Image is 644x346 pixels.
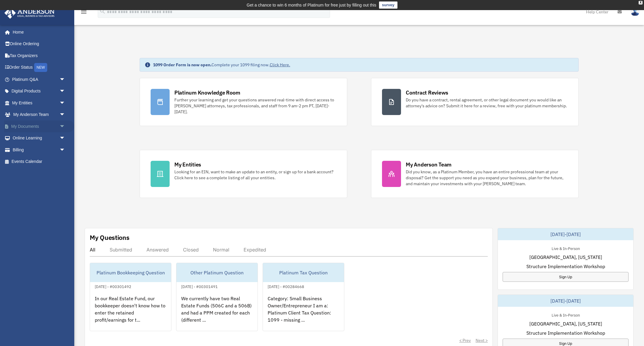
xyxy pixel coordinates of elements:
[34,63,47,72] div: NEW
[153,62,211,67] strong: 1099 Order Form is now open.
[80,10,87,15] a: menu
[379,1,397,9] a: survey
[263,283,309,289] div: [DATE] - #00284668
[529,320,602,327] span: [GEOGRAPHIC_DATA], [US_STATE]
[244,247,266,253] div: Expedited
[176,263,258,282] div: Other Platinum Question
[406,161,452,168] div: My Anderson Team
[59,132,71,144] span: arrow_drop_down
[174,97,336,115] div: Further your learning and get your questions answered real-time with direct access to [PERSON_NAM...
[263,263,344,331] a: Platinum Tax Question[DATE] - #00284668Category: Small Business Owner/Entrepreneur I am a: Platin...
[270,62,290,67] a: Click Here.
[59,85,71,97] span: arrow_drop_down
[498,295,633,307] div: [DATE]-[DATE]
[547,245,585,251] div: Live & In-Person
[59,109,71,121] span: arrow_drop_down
[140,150,347,198] a: My Entities Looking for an EIN, want to make an update to an entity, or sign up for a bank accoun...
[4,120,74,132] a: My Documentsarrow_drop_down
[59,144,71,156] span: arrow_drop_down
[4,85,74,97] a: Digital Productsarrow_drop_down
[631,7,640,16] img: User Pic
[498,228,633,240] div: [DATE]-[DATE]
[176,290,258,336] div: We currently have two Real Estate Funds (506C and a 506B) and had a PPM created for each (differe...
[4,97,74,109] a: My Entitiesarrow_drop_down
[3,7,56,19] img: Anderson Advisors Platinum Portal
[4,132,74,144] a: Online Learningarrow_drop_down
[4,156,74,168] a: Events Calendar
[153,62,290,68] div: Complete your 1099 filing now.
[526,263,605,270] span: Structure Implementation Workshop
[4,38,74,50] a: Online Ordering
[371,78,579,126] a: Contract Reviews Do you have a contract, rental agreement, or other legal document you would like...
[59,73,71,86] span: arrow_drop_down
[406,89,448,96] div: Contract Reviews
[406,97,568,109] div: Do you have a contract, rental agreement, or other legal document you would like an attorney's ad...
[174,161,201,168] div: My Entities
[90,283,136,289] div: [DATE] - #00301492
[146,247,169,253] div: Answered
[90,263,171,331] a: Platinum Bookkeeping Question[DATE] - #00301492In our Real Estate Fund, our bookkeeper doesn't kn...
[4,73,74,85] a: Platinum Q&Aarrow_drop_down
[639,1,643,4] div: close
[183,247,199,253] div: Closed
[4,26,71,38] a: Home
[90,233,130,242] div: My Questions
[213,247,229,253] div: Normal
[4,50,74,62] a: Tax Organizers
[526,329,605,336] span: Structure Implementation Workshop
[4,62,74,74] a: Order StatusNEW
[176,263,258,331] a: Other Platinum Question[DATE] - #00301491We currently have two Real Estate Funds (506C and a 506B...
[4,144,74,156] a: Billingarrow_drop_down
[59,120,71,133] span: arrow_drop_down
[90,290,171,336] div: In our Real Estate Fund, our bookkeeper doesn't know how to enter the retained profit/earnings fo...
[59,97,71,109] span: arrow_drop_down
[503,272,629,282] a: Sign Up
[371,150,579,198] a: My Anderson Team Did you know, as a Platinum Member, you have an entire professional team at your...
[110,247,132,253] div: Submitted
[263,290,344,336] div: Category: Small Business Owner/Entrepreneur I am a: Platinum Client Tax Question: 1099 - missing ...
[247,1,376,9] div: Get a chance to win 6 months of Platinum for free just by filling out this
[529,254,602,261] span: [GEOGRAPHIC_DATA], [US_STATE]
[263,263,344,282] div: Platinum Tax Question
[90,247,95,253] div: All
[140,78,347,126] a: Platinum Knowledge Room Further your learning and get your questions answered real-time with dire...
[90,263,171,282] div: Platinum Bookkeeping Question
[99,8,106,15] i: search
[174,169,336,181] div: Looking for an EIN, want to make an update to an entity, or sign up for a bank account? Click her...
[176,283,222,289] div: [DATE] - #00301491
[4,109,74,121] a: My Anderson Teamarrow_drop_down
[547,312,585,318] div: Live & In-Person
[406,169,568,187] div: Did you know, as a Platinum Member, you have an entire professional team at your disposal? Get th...
[80,8,87,15] i: menu
[174,89,240,96] div: Platinum Knowledge Room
